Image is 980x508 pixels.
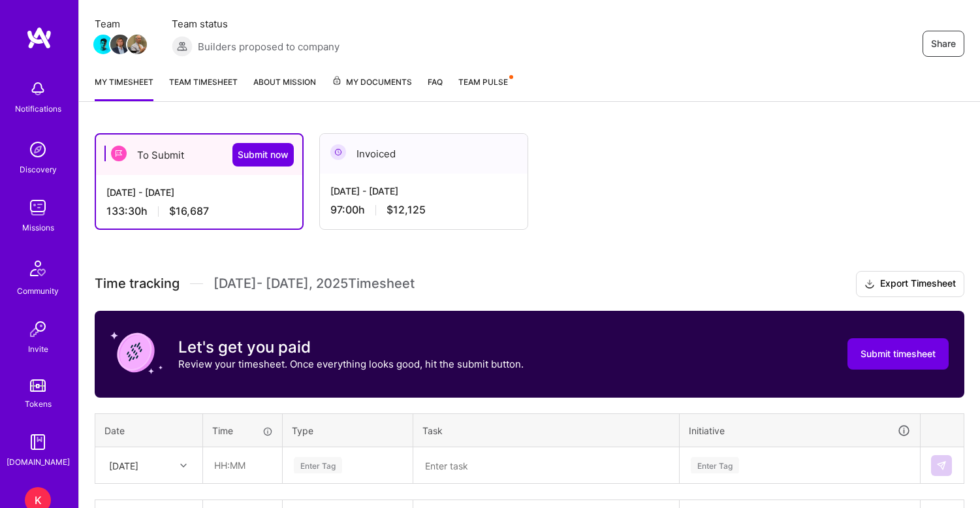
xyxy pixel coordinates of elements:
[238,148,289,161] span: Submit now
[25,429,51,455] img: guide book
[25,76,51,102] img: bell
[172,17,340,31] span: Team status
[861,347,936,360] span: Submit timesheet
[30,379,46,392] img: tokens
[294,455,342,475] div: Enter Tag
[458,75,512,101] a: Team Pulse
[106,185,292,199] div: [DATE] - [DATE]
[458,77,508,87] span: Team Pulse
[428,75,443,101] a: FAQ
[204,448,281,483] input: HH:MM
[25,195,51,221] img: teamwork
[26,26,52,50] img: logo
[253,75,316,101] a: About Mission
[178,338,524,357] h3: Let's get you paid
[93,35,113,54] img: Team Member Avatar
[923,31,964,57] button: Share
[112,33,129,56] a: Team Member Avatar
[95,75,153,101] a: My timesheet
[198,40,340,54] span: Builders proposed to company
[129,33,146,56] a: Team Member Avatar
[96,135,302,175] div: To Submit
[856,271,964,297] button: Export Timesheet
[689,423,911,438] div: Initiative
[212,424,273,437] div: Time
[127,35,147,54] img: Team Member Avatar
[169,204,209,218] span: $16,687
[330,203,517,217] div: 97:00 h
[28,342,48,356] div: Invite
[20,163,57,176] div: Discovery
[330,184,517,198] div: [DATE] - [DATE]
[22,221,54,234] div: Missions
[95,276,180,292] span: Time tracking
[283,413,413,447] th: Type
[95,33,112,56] a: Team Member Avatar
[847,338,949,370] button: Submit timesheet
[180,462,187,469] i: icon Chevron
[25,316,51,342] img: Invite
[936,460,947,471] img: Submit
[7,455,70,469] div: [DOMAIN_NAME]
[178,357,524,371] p: Review your timesheet. Once everything looks good, hit the submit button.
[931,37,956,50] span: Share
[691,455,739,475] div: Enter Tag
[864,278,875,291] i: icon Download
[95,413,203,447] th: Date
[110,326,163,379] img: coin
[330,144,346,160] img: Invoiced
[22,253,54,284] img: Community
[110,35,130,54] img: Team Member Avatar
[232,143,294,167] button: Submit now
[172,36,193,57] img: Builders proposed to company
[320,134,528,174] div: Invoiced
[413,413,680,447] th: Task
[387,203,426,217] span: $12,125
[109,458,138,472] div: [DATE]
[17,284,59,298] div: Community
[111,146,127,161] img: To Submit
[106,204,292,218] div: 133:30 h
[25,136,51,163] img: discovery
[332,75,412,89] span: My Documents
[15,102,61,116] div: Notifications
[25,397,52,411] div: Tokens
[213,276,415,292] span: [DATE] - [DATE] , 2025 Timesheet
[169,75,238,101] a: Team timesheet
[332,75,412,101] a: My Documents
[95,17,146,31] span: Team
